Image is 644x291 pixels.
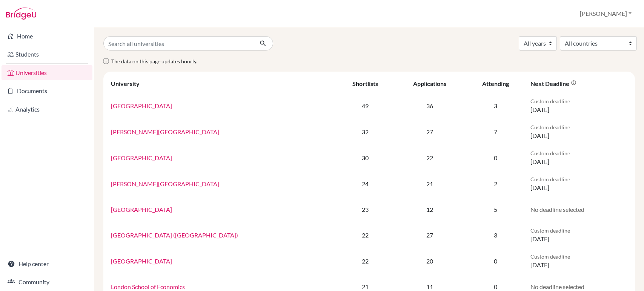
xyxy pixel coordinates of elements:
[530,149,627,157] p: Custom deadline
[530,253,627,260] p: Custom deadline
[336,197,394,222] td: 23
[530,123,627,131] p: Custom deadline
[526,93,632,119] td: [DATE]
[336,145,394,171] td: 30
[2,102,92,117] a: Analytics
[526,145,632,171] td: [DATE]
[103,36,254,51] input: Search all universities
[394,171,466,197] td: 21
[2,274,92,289] a: Community
[394,145,466,171] td: 22
[413,80,446,87] div: Applications
[336,93,394,119] td: 49
[394,119,466,145] td: 27
[530,206,584,213] span: No deadline selected
[482,80,509,87] div: Attending
[111,128,219,135] a: [PERSON_NAME][GEOGRAPHIC_DATA]
[466,197,526,222] td: 5
[2,83,92,98] a: Documents
[526,119,632,145] td: [DATE]
[6,8,36,20] img: Bridge-U
[2,256,92,271] a: Help center
[111,231,238,239] a: [GEOGRAPHIC_DATA] ([GEOGRAPHIC_DATA])
[530,175,627,183] p: Custom deadline
[352,80,378,87] div: Shortlists
[466,119,526,145] td: 7
[336,248,394,274] td: 22
[394,93,466,119] td: 36
[111,58,197,64] span: The data on this page updates hourly.
[111,102,172,109] a: [GEOGRAPHIC_DATA]
[466,145,526,171] td: 0
[526,248,632,274] td: [DATE]
[394,197,466,222] td: 12
[111,154,172,161] a: [GEOGRAPHIC_DATA]
[530,283,584,290] span: No deadline selected
[336,119,394,145] td: 32
[576,6,635,21] button: [PERSON_NAME]
[530,80,576,87] div: Next deadline
[336,171,394,197] td: 24
[466,248,526,274] td: 0
[466,93,526,119] td: 3
[106,75,336,93] th: University
[530,97,627,105] p: Custom deadline
[111,257,172,265] a: [GEOGRAPHIC_DATA]
[336,222,394,248] td: 22
[526,171,632,197] td: [DATE]
[466,171,526,197] td: 2
[111,283,185,290] a: London School of Economics
[111,206,172,213] a: [GEOGRAPHIC_DATA]
[394,248,466,274] td: 20
[2,65,92,80] a: Universities
[2,29,92,44] a: Home
[394,222,466,248] td: 27
[2,47,92,62] a: Students
[530,227,627,234] p: Custom deadline
[526,222,632,248] td: [DATE]
[466,222,526,248] td: 3
[111,180,219,187] a: [PERSON_NAME][GEOGRAPHIC_DATA]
